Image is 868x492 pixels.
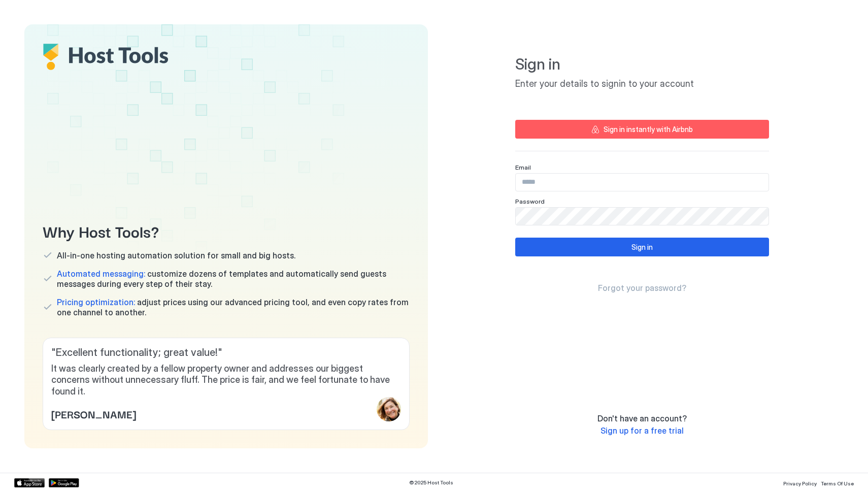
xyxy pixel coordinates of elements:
span: It was clearly created by a fellow property owner and addresses our biggest concerns without unne... [51,363,401,398]
input: Input Field [516,174,769,191]
span: Automated messaging: [57,269,145,279]
span: [PERSON_NAME] [51,406,136,421]
a: App Store [14,478,45,487]
span: customize dozens of templates and automatically send guests messages during every step of their s... [57,269,410,289]
span: Pricing optimization: [57,297,135,307]
button: Sign in instantly with Airbnb [515,120,769,139]
a: Forgot your password? [598,283,686,293]
span: Enter your details to signin to your account [515,78,769,90]
span: Forgot your password? [598,283,686,293]
span: Terms Of Use [821,480,854,486]
span: Email [515,163,531,171]
a: Sign up for a free trial [600,425,684,436]
a: Terms Of Use [821,477,854,488]
a: Privacy Policy [783,477,817,488]
span: Don't have an account? [597,413,687,423]
input: Input Field [516,208,769,225]
span: Sign in [515,55,769,74]
div: Sign in [631,242,653,252]
span: Sign up for a free trial [600,425,684,436]
a: Google Play Store [49,478,79,487]
span: All-in-one hosting automation solution for small and big hosts. [57,250,295,260]
span: Privacy Policy [783,480,817,486]
span: " Excellent functionality; great value! " [51,346,401,359]
span: © 2025 Host Tools [409,479,453,486]
span: adjust prices using our advanced pricing tool, and even copy rates from one channel to another. [57,297,410,317]
span: Password [515,198,545,205]
div: profile [377,397,401,421]
span: Why Host Tools? [43,219,410,242]
button: Sign in [515,238,769,256]
div: Sign in instantly with Airbnb [604,124,693,135]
